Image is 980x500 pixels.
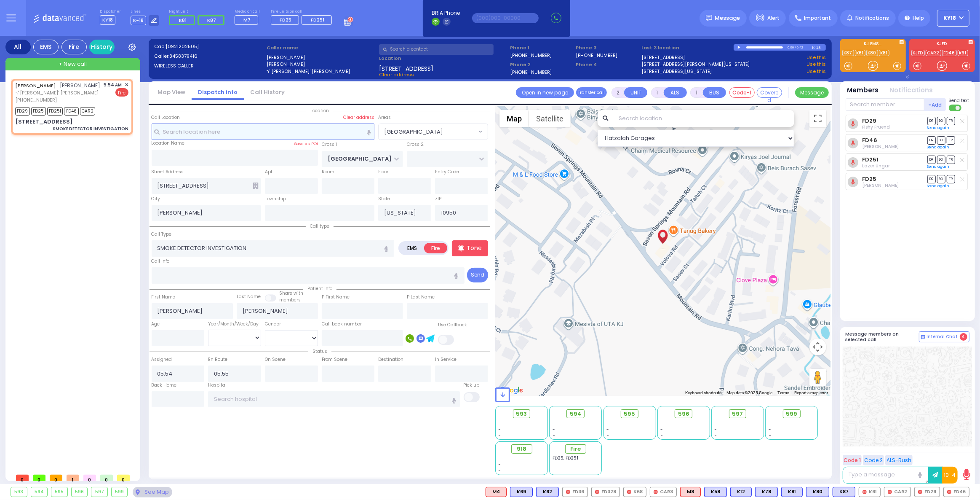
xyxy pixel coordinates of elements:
label: Turn off text [949,104,962,112]
div: / [794,43,796,52]
label: Caller name [267,44,376,51]
span: Patient info [303,285,336,292]
label: Entry Code [435,169,459,175]
img: red-radio-icon.svg [863,490,867,494]
div: FD25, FD251 [553,455,599,461]
label: Call back number [322,321,362,328]
span: 0 [16,475,29,481]
span: CAR2 [80,107,95,116]
img: Logo [33,13,89,23]
span: Status [308,348,331,355]
label: Use Callback [438,322,467,328]
img: message.svg [706,15,712,21]
label: [PHONE_NUMBER] [576,52,617,58]
a: FD46 [942,50,957,56]
label: ר' [PERSON_NAME]' [PERSON_NAME] [267,68,376,75]
span: - [606,426,609,433]
span: K87 [207,17,216,24]
span: FD25 [280,16,291,23]
label: [PHONE_NUMBER] [510,69,552,75]
div: K12 [730,487,752,497]
label: P First Name [322,294,350,301]
button: ALS [664,87,687,98]
img: red-radio-icon.svg [595,490,599,494]
a: Use this [806,54,826,61]
span: SO [937,117,945,125]
span: Location [306,108,333,114]
label: Call Info [152,258,170,265]
a: K61 [958,50,968,56]
button: Transfer call [576,87,607,98]
span: Phone 1 [510,44,573,51]
div: FD46 [943,487,969,497]
label: Age [152,321,160,328]
small: Share with [279,290,303,296]
span: - [769,420,771,426]
a: [PERSON_NAME] [15,82,56,89]
a: Send again [927,183,950,188]
div: FD29 [914,487,940,497]
div: BLS [781,487,803,497]
a: K61 [855,50,865,56]
span: Phone 2 [510,61,573,68]
span: Lazer Ungar [862,163,890,169]
a: K80 [866,50,878,56]
button: 10-4 [942,467,958,484]
label: Last 3 location [641,44,734,51]
span: FD25 [31,107,46,116]
button: Code 1 [843,455,862,465]
label: Apt [265,169,272,175]
a: K87 [842,50,854,56]
span: BLOOMING GROVE [378,124,488,140]
span: - [715,433,717,439]
span: Fire [570,445,581,453]
div: 593 [11,487,27,497]
span: 0 [117,475,130,481]
span: Clear address [379,71,414,78]
div: K78 [755,487,778,497]
a: [STREET_ADDRESS] [641,54,685,61]
span: 0 [83,475,96,481]
span: TR [947,156,955,164]
div: K81 [781,487,803,497]
div: M8 [680,487,701,497]
span: 0 [100,475,113,481]
button: Drag Pegman onto the map to open Street View [809,369,826,386]
div: 594 [31,487,48,497]
div: M4 [486,487,507,497]
label: Location Name [152,140,185,147]
label: Save as POI [294,141,318,147]
label: Medic on call [235,9,261,14]
a: Send again [927,164,950,169]
div: BLS [806,487,829,497]
span: - [660,433,663,439]
label: State [378,196,390,202]
div: FD328 [591,487,620,497]
span: - [553,420,555,426]
label: Cross 2 [407,141,424,148]
button: Notifications [890,86,933,95]
div: ALS KJ [680,487,701,497]
a: Use this [806,61,826,68]
a: FD29 [862,118,876,124]
label: Back Home [152,382,177,389]
a: K81 [879,50,889,56]
p: Tone [467,244,482,253]
span: Fire [115,88,128,97]
a: Call History [244,88,291,96]
span: - [660,426,663,433]
button: Show street map [499,110,529,127]
a: Send again [927,145,950,150]
span: 594 [570,410,582,418]
span: BLOOMING GROVE [379,124,476,139]
span: FD251 [47,107,63,116]
span: Mendel Friedman [862,182,899,188]
div: 599 [112,487,128,497]
img: red-radio-icon.svg [627,490,631,494]
a: History [89,40,115,54]
div: AVRUM SHLOME LEBOWITZ [655,226,670,251]
button: KY18 [937,10,969,27]
img: Google [497,385,525,396]
div: 595 [51,487,67,497]
div: K-18 [812,44,826,51]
